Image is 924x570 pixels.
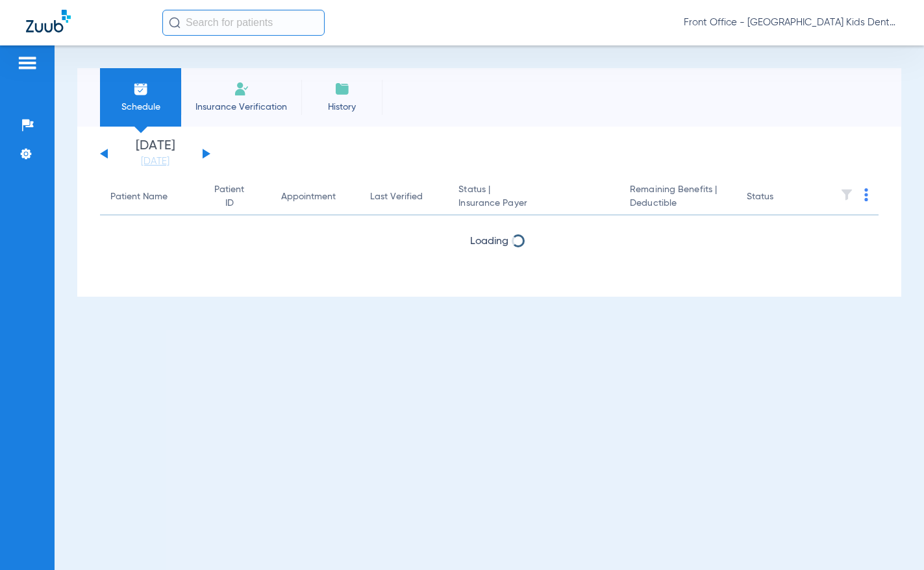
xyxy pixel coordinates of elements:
div: Appointment [281,190,336,204]
img: Manual Insurance Verification [234,81,249,97]
span: History [311,101,373,114]
li: [DATE] [116,140,194,168]
span: Insurance Payer [458,197,609,210]
div: Patient Name [110,190,190,204]
img: History [334,81,350,97]
a: [DATE] [116,155,194,168]
th: Status | [448,179,619,216]
img: Search Icon [169,17,181,29]
span: Schedule [110,101,171,114]
img: hamburger-icon [17,55,38,71]
th: Remaining Benefits | [619,179,736,216]
div: Patient ID [210,183,249,210]
span: Insurance Verification [191,101,292,114]
span: Front Office - [GEOGRAPHIC_DATA] Kids Dental [684,16,898,29]
img: group-dot-blue.svg [864,188,868,201]
span: Deductible [630,197,726,210]
img: Zuub Logo [26,10,71,32]
span: Loading [470,236,508,247]
div: Patient ID [210,183,260,210]
div: Patient Name [110,190,168,204]
div: Appointment [281,190,349,204]
input: Search for patients [162,10,325,36]
img: filter.svg [840,188,853,201]
div: Last Verified [370,190,438,204]
th: Status [736,179,824,216]
div: Last Verified [370,190,423,204]
img: Schedule [133,81,149,97]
